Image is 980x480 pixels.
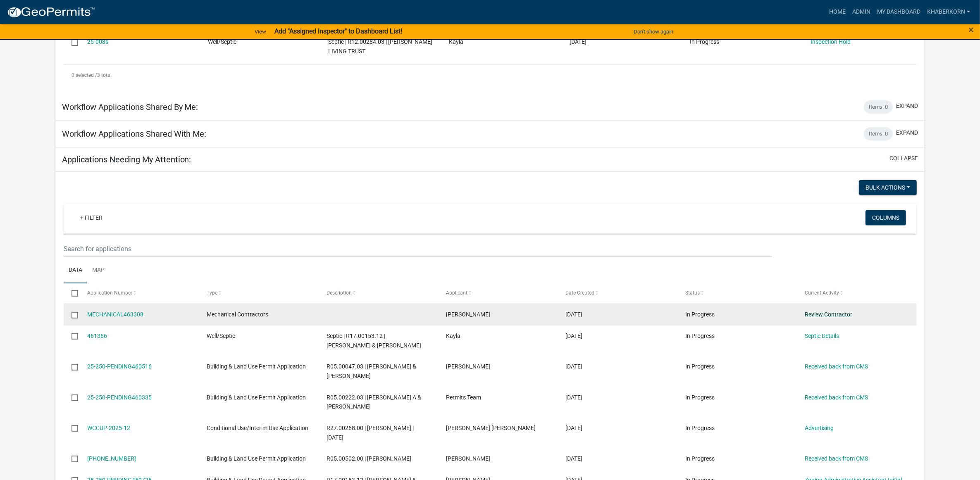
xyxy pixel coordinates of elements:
[87,38,108,45] a: 25-008s
[207,394,306,401] span: Building & Land Use Permit Application
[805,363,868,370] a: Received back from CMS
[826,4,849,20] a: Home
[889,154,918,163] button: collapse
[438,283,558,303] datatable-header-cell: Applicant
[805,455,868,462] a: Received back from CMS
[677,283,797,303] datatable-header-cell: Status
[805,425,834,431] a: Advertising
[207,425,308,431] span: Conditional Use/Interim Use Application
[446,333,460,339] span: Kayla
[327,455,411,462] span: R05.00502.00 | GINA MARIE KORF
[685,363,715,370] span: In Progress
[566,333,583,339] span: 08/08/2025
[690,38,719,45] span: In Progress
[805,290,839,296] span: Current Activity
[566,363,583,370] span: 08/07/2025
[327,425,414,441] span: R27.00268.00 | Hunter Kapple | 08/07/2025
[327,394,421,410] span: R05.00222.03 | THOMAS A & KAY M HALLBERG
[62,129,207,139] h5: Workflow Applications Shared With Me:
[797,283,916,303] datatable-header-cell: Current Activity
[446,394,481,401] span: Permits Team
[79,283,199,303] datatable-header-cell: Application Number
[896,128,918,137] button: expand
[566,425,583,431] span: 08/06/2025
[87,394,152,401] a: 25-250-PENDING460335
[207,290,217,296] span: Type
[87,425,130,431] a: WCCUP-2025-12
[570,38,587,45] span: 05/01/2025
[62,102,198,112] h5: Workflow Applications Shared By Me:
[685,333,715,339] span: In Progress
[274,27,402,35] strong: Add "Assigned Inspector" to Dashboard List!
[630,25,677,38] button: Don't show again
[566,290,595,296] span: Date Created
[87,455,136,462] a: [PHONE_NUMBER]
[811,38,851,45] a: Inspection Hold
[805,311,852,318] a: Review Contractor
[566,311,583,318] span: 08/13/2025
[446,290,467,296] span: Applicant
[327,363,416,379] span: R05.00047.03 | LUCAS & CARISSA YOUNGSMA
[251,25,269,38] a: View
[327,290,352,296] span: Description
[849,4,874,20] a: Admin
[199,283,318,303] datatable-header-cell: Type
[87,363,152,370] a: 25-250-PENDING460516
[328,38,432,55] span: Septic | R12.00284.03 | DONDLINGER LIVING TRUST
[874,4,924,20] a: My Dashboard
[968,25,974,35] button: Close
[87,290,132,296] span: Application Number
[207,311,268,318] span: Mechanical Contractors
[859,180,917,195] button: Bulk Actions
[74,210,109,225] a: + Filter
[864,100,893,114] div: Items: 0
[207,333,235,339] span: Well/Septic
[327,333,421,349] span: Septic | R17.00153.12 | RUSSELL & ASHLEY RILEY
[924,4,973,20] a: khaberkorn
[87,311,143,318] a: MECHANICAL463308
[64,240,773,257] input: Search for applications
[566,394,583,401] span: 08/06/2025
[896,102,918,110] button: expand
[64,283,79,303] datatable-header-cell: Select
[446,425,536,431] span: Adam Michael Dalton
[805,394,868,401] a: Received back from CMS
[446,311,490,318] span: Angie fein
[446,363,490,370] span: Lucas Youngsma
[64,257,87,284] a: Data
[72,72,97,78] span: 0 selected /
[866,210,906,225] button: Columns
[968,24,974,36] span: ×
[864,127,893,140] div: Items: 0
[805,333,839,339] a: Septic Details
[685,455,715,462] span: In Progress
[446,455,490,462] span: Michael T Sholing
[685,394,715,401] span: In Progress
[87,333,107,339] a: 461366
[62,154,191,164] h5: Applications Needing My Attention:
[449,38,463,45] span: Kayla
[87,257,110,284] a: Map
[685,290,700,296] span: Status
[64,65,917,86] div: 3 total
[208,38,236,45] span: Well/Septic
[207,363,306,370] span: Building & Land Use Permit Application
[558,283,677,303] datatable-header-cell: Date Created
[685,311,715,318] span: In Progress
[566,455,583,462] span: 08/06/2025
[319,283,438,303] datatable-header-cell: Description
[685,425,715,431] span: In Progress
[207,455,306,462] span: Building & Land Use Permit Application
